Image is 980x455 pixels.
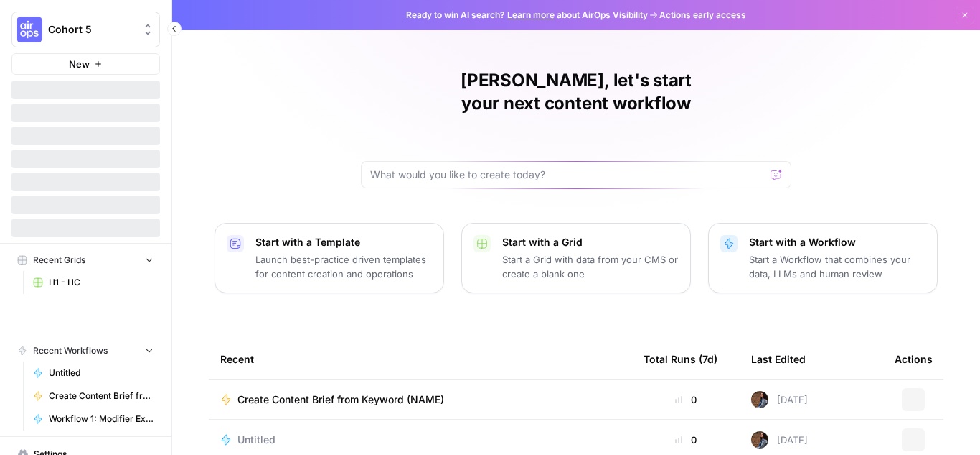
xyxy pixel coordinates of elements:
[33,344,108,357] span: Recent Workflows
[507,9,555,20] a: Learn more
[49,390,154,403] span: Create Content Brief from Keyword (NAME)
[11,249,160,271] button: Recent Grids
[27,408,160,431] a: Workflow 1: Modifier Extraction & Frequency - CRG
[11,340,160,362] button: Recent Workflows
[644,392,728,407] div: 0
[751,339,806,379] div: Last Edited
[49,367,154,380] span: Untitled
[237,433,275,447] span: Untitled
[751,431,768,449] img: awj6ga5l37uips87mhndydh57ioo
[751,391,768,408] img: awj6ga5l37uips87mhndydh57ioo
[220,339,621,379] div: Recent
[27,385,160,408] a: Create Content Brief from Keyword (NAME)
[644,433,728,447] div: 0
[49,276,154,289] span: H1 - HC
[659,9,746,22] span: Actions early access
[361,69,791,115] h1: [PERSON_NAME], let's start your next content workflow
[895,339,933,379] div: Actions
[406,9,648,22] span: Ready to win AI search? about AirOps Visibility
[749,252,925,281] p: Start a Workflow that combines your data, LLMs and human review
[461,223,691,293] button: Start with a GridStart a Grid with data from your CMS or create a blank one
[708,223,938,293] button: Start with a WorkflowStart a Workflow that combines your data, LLMs and human review
[749,235,925,249] p: Start with a Workflow
[215,223,444,293] button: Start with a TemplateLaunch best-practice driven templates for content creation and operations
[751,431,808,449] div: [DATE]
[220,433,621,447] a: Untitled
[49,413,154,426] span: Workflow 1: Modifier Extraction & Frequency - CRG
[255,235,432,249] p: Start with a Template
[48,22,135,37] span: Cohort 5
[17,17,42,42] img: Cohort 5 Logo
[502,235,679,249] p: Start with a Grid
[237,392,444,407] span: Create Content Brief from Keyword (NAME)
[27,271,160,294] a: H1 - HC
[27,362,160,385] a: Untitled
[370,167,765,182] input: What would you like to create today?
[11,12,160,47] button: Workspace: Cohort 5
[644,339,717,379] div: Total Runs (7d)
[33,254,85,267] span: Recent Grids
[502,252,679,281] p: Start a Grid with data from your CMS or create a blank one
[220,392,621,407] a: Create Content Brief from Keyword (NAME)
[69,57,90,71] span: New
[751,391,808,408] div: [DATE]
[11,53,160,75] button: New
[255,252,432,281] p: Launch best-practice driven templates for content creation and operations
